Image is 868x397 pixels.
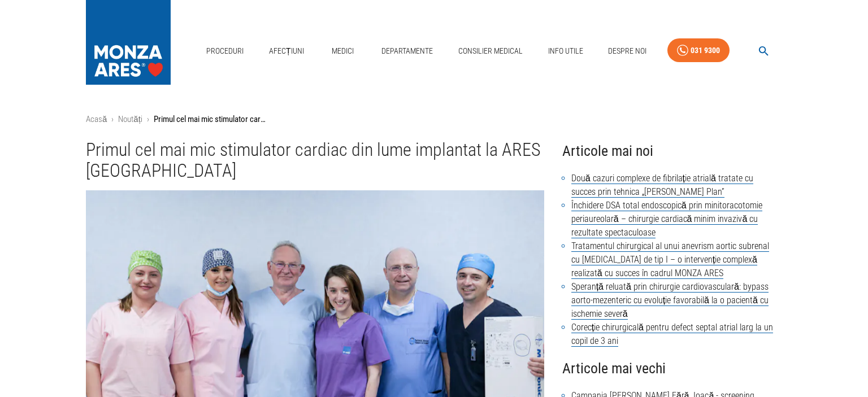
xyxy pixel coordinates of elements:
[667,38,730,63] a: 031 9300
[86,113,782,126] nav: breadcrumb
[86,139,544,182] h1: Primul cel mai mic stimulator cardiac din lume implantat la ARES [GEOGRAPHIC_DATA]
[604,40,651,63] a: Despre Noi
[324,40,361,63] a: Medici
[571,241,769,279] a: Tratamentul chirurgical al unui anevrism aortic subrenal cu [MEDICAL_DATA] de tip I – o intervenț...
[562,139,782,163] h4: Articole mai noi
[147,113,149,126] li: ›
[562,357,782,380] h4: Articole mai vechi
[454,40,527,63] a: Consilier Medical
[154,113,267,126] p: Primul cel mai mic stimulator cardiac din lume implantat la ARES [GEOGRAPHIC_DATA]
[691,43,720,58] div: 031 9300
[118,114,142,124] a: Noutăți
[86,114,107,124] a: Acasă
[111,113,114,126] li: ›
[202,40,248,63] a: Proceduri
[571,173,753,198] a: Două cazuri complexe de fibrilație atrială tratate cu succes prin tehnica „[PERSON_NAME] Plan”
[571,281,769,320] a: Speranță reluată prin chirurgie cardiovasculară: bypass aorto-mezenteric cu evoluție favorabilă l...
[544,40,588,63] a: Info Utile
[571,322,773,347] a: Corecție chirurgicală pentru defect septal atrial larg la un copil de 3 ani
[571,200,762,238] a: Închidere DSA total endoscopică prin minitoracotomie periaureolară – chirurgie cardiacă minim inv...
[377,40,437,63] a: Departamente
[264,40,309,63] a: Afecțiuni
